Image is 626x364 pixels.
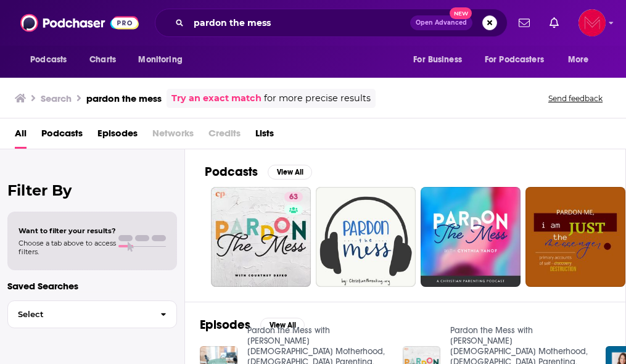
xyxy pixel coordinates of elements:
button: Show profile menu [579,9,606,36]
h2: Episodes [200,317,250,333]
img: Podchaser - Follow, Share and Rate Podcasts [20,11,139,35]
a: 63 [284,192,303,202]
a: Episodes [97,123,138,149]
span: Podcasts [30,51,67,68]
a: Try an exact match [171,91,262,105]
a: All [15,123,27,149]
span: Logged in as Pamelamcclure [579,9,606,36]
button: Select [7,300,177,328]
img: User Profile [579,9,606,36]
h3: Search [41,93,72,104]
button: View All [268,165,312,180]
h2: Filter By [7,181,177,199]
a: Charts [81,48,123,72]
button: open menu [559,48,604,72]
span: Monitoring [138,51,182,68]
span: New [450,7,472,19]
span: For Business [413,51,462,68]
button: Open AdvancedNew [410,15,472,30]
input: Search podcasts, credits, & more... [189,13,410,33]
button: View All [260,318,305,333]
span: Networks [152,123,194,149]
span: for more precise results [264,91,371,105]
span: Credits [208,123,241,149]
a: 63 [211,187,311,287]
p: Saved Searches [7,280,177,292]
button: open menu [405,48,477,72]
div: Search podcasts, credits, & more... [155,9,508,37]
span: Want to filter your results? [19,226,116,235]
h2: Podcasts [205,164,258,180]
a: Show notifications dropdown [545,12,564,33]
h3: pardon the mess [86,93,162,104]
span: Choose a tab above to access filters. [19,239,116,256]
a: Podcasts [41,123,83,149]
button: Send feedback [545,93,606,104]
button: open menu [477,48,562,72]
span: For Podcasters [485,51,544,68]
button: open menu [130,48,198,72]
span: More [568,51,589,68]
span: Open Advanced [416,20,467,26]
button: open menu [22,48,83,72]
a: Show notifications dropdown [514,12,535,33]
a: PodcastsView All [205,164,312,180]
span: 63 [289,191,298,204]
span: Charts [89,51,116,68]
a: Lists [255,123,274,149]
span: Select [8,310,150,318]
a: EpisodesView All [200,317,305,333]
